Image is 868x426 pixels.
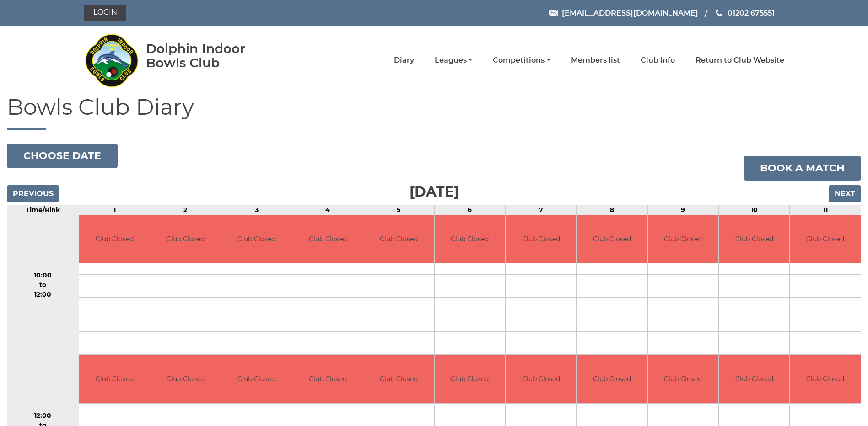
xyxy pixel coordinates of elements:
td: Club Closed [221,215,292,263]
td: Club Closed [363,355,434,403]
td: Club Closed [292,215,363,263]
td: Club Closed [435,355,505,403]
td: 3 [221,205,292,215]
td: Club Closed [577,215,647,263]
td: 11 [790,205,861,215]
td: 1 [79,205,150,215]
a: Email [EMAIL_ADDRESS][DOMAIN_NAME] [549,7,698,19]
td: 10:00 to 12:00 [7,215,79,355]
td: Club Closed [150,215,221,263]
td: Club Closed [363,215,434,263]
td: Club Closed [577,355,647,403]
button: Choose date [7,144,118,168]
td: 5 [363,205,434,215]
td: Club Closed [506,215,576,263]
td: Club Closed [790,355,861,403]
td: Club Closed [150,355,221,403]
td: Club Closed [79,215,150,263]
td: Club Closed [790,215,861,263]
span: [EMAIL_ADDRESS][DOMAIN_NAME] [562,8,698,17]
a: Club Info [641,55,675,65]
td: Club Closed [719,355,789,403]
a: Book a match [744,156,861,181]
td: Club Closed [221,355,292,403]
a: Phone us 01202 675551 [714,7,775,19]
div: Dolphin Indoor Bowls Club [146,42,275,70]
a: Login [84,5,126,21]
td: Club Closed [79,355,150,403]
a: Return to Club Website [695,55,784,65]
img: Dolphin Indoor Bowls Club [84,28,139,92]
td: Club Closed [648,355,718,403]
td: 7 [506,205,577,215]
td: Club Closed [719,215,789,263]
td: 2 [150,205,221,215]
img: Email [549,10,558,16]
h1: Bowls Club Diary [7,95,861,130]
a: Leagues [435,55,472,65]
td: 6 [434,205,505,215]
td: 4 [292,205,363,215]
a: Competitions [493,55,550,65]
td: Club Closed [648,215,718,263]
td: 8 [577,205,647,215]
input: Previous [7,185,59,202]
td: 10 [719,205,790,215]
td: Time/Rink [7,205,79,215]
input: Next [829,185,861,202]
span: 01202 675551 [728,8,775,17]
td: Club Closed [292,355,363,403]
td: Club Closed [506,355,576,403]
td: Club Closed [435,215,505,263]
td: 9 [647,205,718,215]
a: Members list [571,55,620,65]
a: Diary [394,55,414,65]
img: Phone us [716,9,722,16]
